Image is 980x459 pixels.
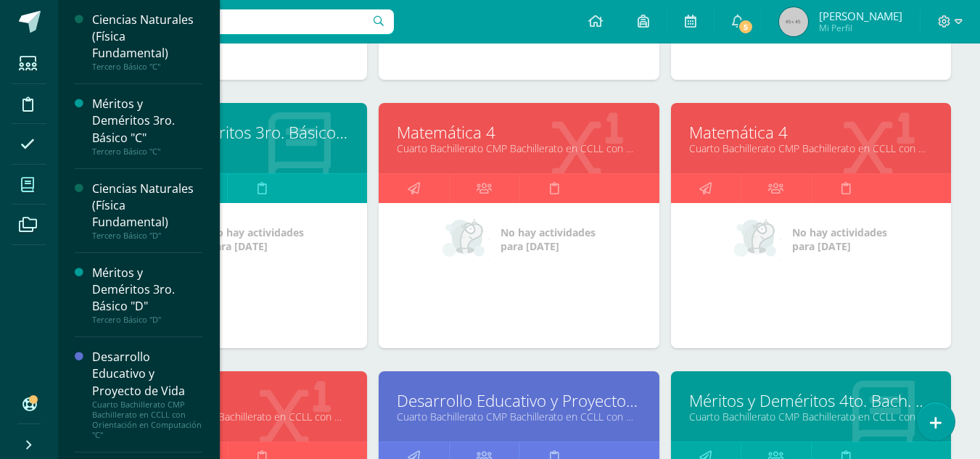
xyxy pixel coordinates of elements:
img: no_activities_small.png [734,218,782,261]
span: Mi Perfil [819,22,902,34]
a: Ciencias Naturales (Física Fundamental)Tercero Básico "C" [92,12,202,72]
span: [PERSON_NAME] [819,9,902,23]
div: Tercero Básico "D" [92,315,202,325]
a: Desarrollo Educativo y Proyecto de VidaCuarto Bachillerato CMP Bachillerato en CCLL con Orientaci... [92,349,202,439]
div: Tercero Básico "C" [92,146,202,157]
span: No hay actividades para [DATE] [792,226,887,253]
a: Matemática 4 [105,389,349,412]
a: Méritos y Deméritos 3ro. Básico "D"Tercero Básico "D" [92,265,202,325]
input: Busca un usuario... [67,9,394,34]
span: 5 [738,19,754,35]
div: Tercero Básico "C" [92,62,202,72]
a: Matemática 4 [397,121,641,144]
a: Cuarto Bachillerato CMP Bachillerato en CCLL con Orientación en Computación "C" [397,141,641,155]
div: Cuarto Bachillerato CMP Bachillerato en CCLL con Orientación en Computación "C" [92,400,202,440]
a: Cuarto Bachillerato CMP Bachillerato en CCLL con Orientación en Computación "C" [689,410,933,423]
a: Matemática 4 [689,121,933,144]
div: Ciencias Naturales (Física Fundamental) [92,181,202,231]
a: Tercero Básico "D" [105,141,349,155]
img: no_activities_small.png [442,218,490,261]
a: Ciencias Naturales (Física Fundamental)Tercero Básico "D" [92,181,202,241]
a: Méritos y Deméritos 4to. Bach. en CCLL. "C" [689,389,933,412]
span: No hay actividades para [DATE] [209,226,304,253]
a: Cuarto Bachillerato CMP Bachillerato en CCLL con Orientación en Computación "D" [689,141,933,155]
div: Méritos y Deméritos 3ro. Básico "C" [92,96,202,146]
a: Desarrollo Educativo y Proyecto de Vida [397,389,641,412]
div: Méritos y Deméritos 3ro. Básico "D" [92,265,202,315]
div: Ciencias Naturales (Física Fundamental) [92,12,202,62]
img: 45x45 [779,7,808,36]
div: Tercero Básico "D" [92,231,202,241]
span: No hay actividades para [DATE] [501,226,596,253]
a: Méritos y Deméritos 3ro. Básico "D" [105,121,349,144]
a: Cuarto Bachillerato CMP Bachillerato en CCLL con Orientación en Computación "E" [105,410,349,423]
a: Cuarto Bachillerato CMP Bachillerato en CCLL con Orientación en Computación "C" [397,410,641,423]
a: Méritos y Deméritos 3ro. Básico "C"Tercero Básico "C" [92,96,202,156]
div: Desarrollo Educativo y Proyecto de Vida [92,349,202,399]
